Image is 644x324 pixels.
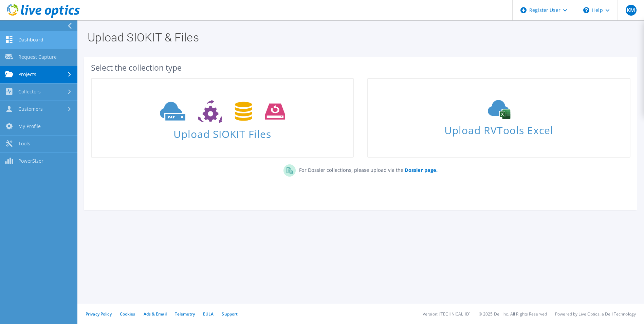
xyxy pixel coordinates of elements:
[222,311,238,317] a: Support
[423,311,471,317] li: Version: [TECHNICAL_ID]
[626,5,637,16] span: KM
[203,311,214,317] a: EULA
[296,164,438,174] p: For Dossier collections, please upload via the
[144,311,167,317] a: Ads & Email
[120,311,135,317] a: Cookies
[403,167,438,173] a: Dossier page.
[583,7,589,13] svg: \n
[479,311,547,317] li: © 2025 Dell Inc. All Rights Reserved
[91,78,354,158] a: Upload SIOKIT Files
[555,311,636,317] li: Powered by Live Optics, a Dell Technology
[367,78,630,158] a: Upload RVTools Excel
[92,125,353,139] span: Upload SIOKIT Files
[91,64,630,71] div: Select the collection type
[88,32,630,43] h1: Upload SIOKIT & Files
[86,311,112,317] a: Privacy Policy
[368,121,629,136] span: Upload RVTools Excel
[175,311,195,317] a: Telemetry
[405,167,438,173] b: Dossier page.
